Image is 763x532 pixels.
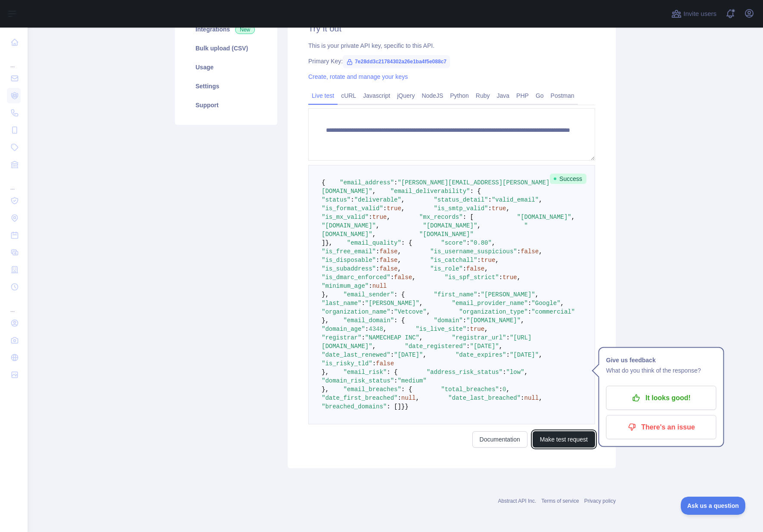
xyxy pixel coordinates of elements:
span: , [539,352,542,358]
span: , [521,317,524,324]
a: Abstract API Inc. [498,498,537,504]
a: Bulk upload (CSV) [185,39,267,58]
p: There's an issue [613,420,710,435]
span: true [387,205,401,212]
span: "is_smtp_valid" [434,205,488,212]
a: Create, rotate and manage your keys [308,73,408,80]
span: , [427,308,430,315]
span: "email_quality" [347,240,401,246]
a: Postman [547,89,578,103]
span: "is_live_site" [416,326,466,333]
span: 4348 [369,326,383,333]
span: , [484,326,488,333]
a: Go [532,89,547,103]
span: , [492,240,495,246]
span: } [401,403,405,410]
span: true [470,326,485,333]
span: : { [394,291,405,298]
span: , [376,222,379,229]
span: : { [387,369,397,376]
span: , [397,265,401,272]
span: , [383,326,387,333]
span: , [397,257,401,264]
span: "score" [441,240,466,246]
span: : { [394,317,405,324]
span: : { [470,188,481,195]
span: , [495,257,499,264]
span: "email_deliverability" [391,188,470,195]
span: "is_spf_strict" [445,274,499,281]
span: , [372,188,376,195]
div: ... [7,52,21,69]
a: Terms of service [541,498,579,504]
span: : [369,283,372,289]
span: : [] [387,403,401,410]
span: : { [401,386,412,393]
a: Python [447,89,472,103]
span: : [ [463,214,474,221]
span: null [524,395,539,401]
a: Usage [185,58,267,77]
span: "deliverable" [354,196,401,203]
span: "is_dmarc_enforced" [322,274,391,281]
span: , [506,205,510,212]
span: , [571,214,575,221]
span: , [561,300,564,307]
span: "email_domain" [343,317,394,324]
span: "[DATE]" [470,343,499,350]
span: "low" [506,369,524,376]
span: "[DOMAIN_NAME]" [419,231,474,238]
a: Settings [185,77,267,96]
span: : [506,352,510,358]
span: "date_last_renewed" [322,352,391,358]
span: Success [550,174,586,184]
span: "[DATE]" [510,352,539,358]
span: , [387,214,390,221]
span: "date_last_breached" [448,395,521,401]
span: "email_breaches" [343,386,401,393]
span: : [466,343,470,350]
span: } [405,403,408,410]
a: Live test [308,89,338,103]
span: false [466,265,484,272]
div: ... [7,296,21,314]
span: , [517,274,521,281]
span: "[PERSON_NAME][EMAIL_ADDRESS][PERSON_NAME][DOMAIN_NAME]" [322,179,549,195]
span: : [463,317,466,324]
a: Documentation [472,431,527,448]
span: : [397,395,401,401]
span: , [401,196,405,203]
span: "is_subaddress" [322,265,376,272]
span: ] [322,240,325,246]
span: "Google" [531,300,560,307]
span: "mx_records" [419,214,463,221]
span: "registrar_url" [452,334,506,341]
span: : [517,248,521,255]
span: : [376,265,379,272]
span: : [477,291,481,298]
span: "NAMECHEAP INC" [365,334,419,341]
span: : { [401,240,412,246]
span: "is_risky_tld" [322,360,372,367]
span: false [521,248,539,255]
span: "address_risk_status" [427,369,502,376]
button: Make test request [533,431,595,448]
span: "registrar" [322,334,361,341]
span: "breached_domains" [322,403,387,410]
span: , [416,395,419,401]
h1: Give us feedback [606,355,716,365]
span: "total_breaches" [441,386,499,393]
span: : [466,326,470,333]
a: Ruby [472,89,493,103]
p: It looks good! [613,391,710,405]
span: }, [325,240,332,246]
span: Invite users [683,9,716,19]
span: "date_first_breached" [322,395,397,401]
span: "medium" [397,377,426,384]
span: "is_mx_valid" [322,214,369,221]
span: , [539,248,542,255]
a: Privacy policy [584,498,616,504]
span: "email_provider_name" [452,300,527,307]
span: : [466,240,470,246]
span: : [463,265,466,272]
